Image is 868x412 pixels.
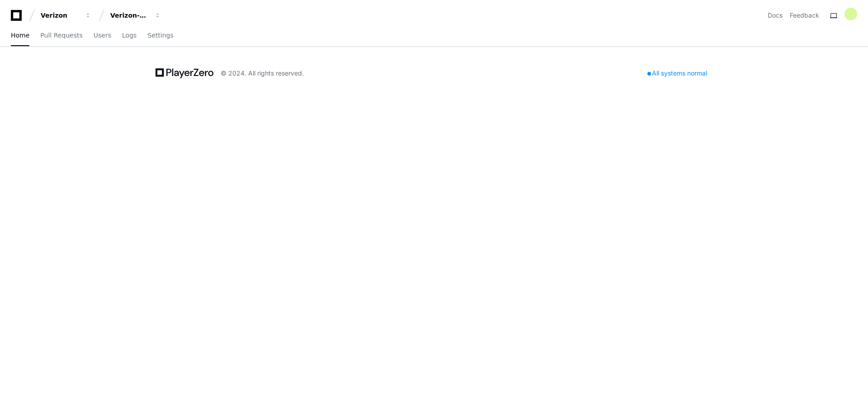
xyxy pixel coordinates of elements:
[41,11,80,20] div: Verizon
[221,69,304,78] div: © 2024. All rights reserved.
[37,7,95,24] button: Verizon
[107,7,165,24] button: Verizon-Clarify-Order-Management
[768,11,783,20] a: Docs
[147,25,173,46] a: Settings
[40,25,82,46] a: Pull Requests
[11,33,29,38] span: Home
[790,11,819,20] button: Feedback
[94,33,111,38] span: Users
[94,25,111,46] a: Users
[122,25,137,46] a: Logs
[110,11,149,20] div: Verizon-Clarify-Order-Management
[40,33,82,38] span: Pull Requests
[11,25,29,46] a: Home
[642,67,712,80] div: All systems normal
[147,33,173,38] span: Settings
[122,33,137,38] span: Logs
